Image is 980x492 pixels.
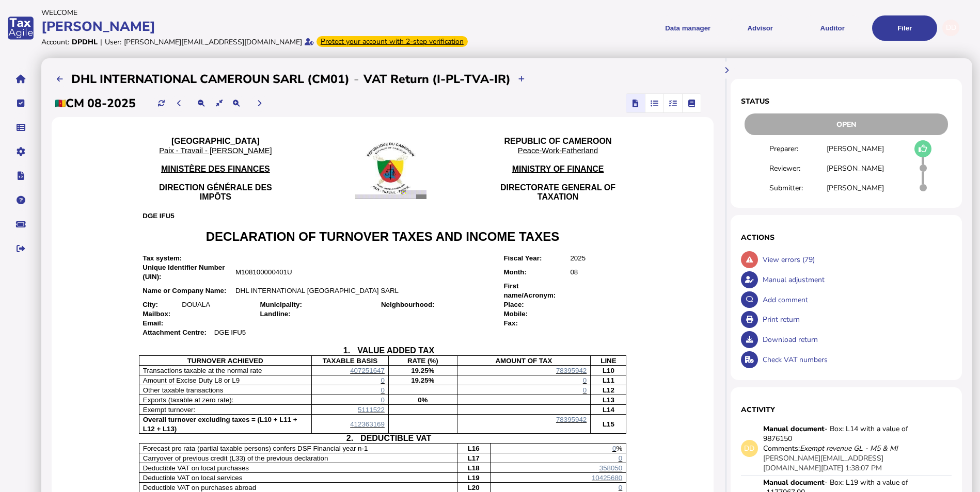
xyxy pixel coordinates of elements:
span: L18 [468,464,480,472]
span: Carryover of previous credit (L33) of the previous declaration [143,454,328,462]
span: Paix - Travail - [PERSON_NAME] [159,146,272,155]
button: Refresh data for current period [153,95,170,112]
button: Raise a support ticket [10,214,31,235]
img: 2Q== [355,138,426,199]
span: L13 [603,396,614,404]
span: 2025 [570,254,586,262]
span: Unique Identifier Number (UIN): [143,264,225,281]
span: 78395942 [556,416,587,423]
div: DD [741,440,758,457]
span: 0 [612,445,616,452]
strong: Manual document [763,478,825,487]
button: Reset the return view [211,95,228,112]
span: Place: [503,301,524,308]
div: Manual adjustment [760,270,952,290]
div: Submitter: [769,183,827,193]
span: Exports (taxable at zero rate): [143,396,234,404]
h2: DHL INTERNATIONAL CAMEROUN SARL (CM01) [71,71,350,87]
div: - [350,71,363,87]
span: DIRECTION GÉNÉRALE DES IMPÔTS [159,183,272,201]
div: [DATE] 1:38:07 PM [763,453,918,473]
span: LINE [600,357,616,365]
mat-button-toggle: Ledger [682,94,701,112]
span: 412363169 [350,420,385,428]
div: Account: [41,37,69,47]
span: Name or Company Name: [143,287,226,294]
div: [PERSON_NAME] [41,18,487,36]
button: Make a comment in the activity log. [741,291,758,308]
button: Developer hub links [10,165,31,187]
button: Tasks [10,92,31,114]
span: DGE IFU5 [214,329,246,336]
button: Make the return view larger [228,95,245,112]
span: Fiscal Year: [503,254,542,262]
span: Tax system: [143,254,182,262]
div: User: [105,37,121,47]
button: Previous period [171,95,188,112]
button: Make an adjustment to this return. [741,271,758,288]
button: Auditor [800,15,865,41]
span: DIRECTORATE GENERAL OF TAXATION [500,183,615,201]
mat-button-toggle: Reconcilliation view by document [645,94,663,112]
div: Return status - Actions are restricted to nominated users [741,113,952,135]
span: DGE IFU5 [143,212,174,220]
div: Preparer: [769,144,827,154]
span: DOUALA [182,301,210,308]
span: 0 [583,376,587,384]
img: cm.png [55,100,66,107]
span: Deductible VAT on purchases abroad [143,484,256,491]
button: Data manager [10,117,31,138]
button: Make the return view smaller [193,95,210,112]
span: 19.25% [411,367,434,374]
span: Forecast pro rata (partial taxable persons) confers DSF Financial year n-1 [143,445,368,452]
button: Show errors associated with this return. [741,251,758,268]
span: M108100000401U [235,268,292,276]
span: Peace-Work-Fatherland [518,146,598,155]
mat-button-toggle: Return view [626,94,645,112]
span: 10425680 [592,474,622,482]
span: Mailbox: [143,310,170,318]
div: View errors (79) [760,250,952,270]
span: Neighbourhood: [381,301,435,308]
span: Email: [143,319,163,327]
div: Open [745,113,948,135]
div: [PERSON_NAME] [827,144,884,154]
button: Manage settings [10,141,31,162]
span: TAXABLE BASIS [323,357,377,365]
button: Open printable view of return. [741,311,758,328]
span: L20 [468,484,480,491]
span: Transactions taxable at the normal rate [143,367,262,374]
div: [PERSON_NAME] [827,163,884,173]
span: First name/Acronym: [503,282,556,299]
div: - Box: L14 with a value of 9876150 [763,424,918,444]
span: 0 [381,386,384,394]
div: [PERSON_NAME] [827,183,884,193]
i: Data manager [17,127,25,128]
span: 5111522 [358,406,385,414]
span: L15 [603,420,614,428]
h2: CM 08-2025 [55,95,136,111]
span: DECLARATION OF TURNOVER TAXES AND INCOME TAXES [206,229,559,243]
span: [GEOGRAPHIC_DATA] [171,137,260,145]
span: AMOUNT OF TAX [495,357,552,365]
div: Download return [760,330,952,350]
div: Profile settings [942,20,959,37]
span: L12 [603,386,614,394]
app-user-presentation: [PERSON_NAME][EMAIL_ADDRESS][DOMAIN_NAME] [763,453,883,473]
button: Shows a dropdown of VAT Advisor options [728,15,793,41]
div: Comments: [763,444,898,453]
h2: VAT Return (I-PL-TVA-IR) [363,71,511,87]
div: [PERSON_NAME][EMAIL_ADDRESS][DOMAIN_NAME] [124,37,302,47]
button: Upload transactions [513,71,530,88]
span: L14 [603,406,614,414]
span: 08 [570,268,578,276]
span: Mobile: [503,310,528,318]
span: Amount of Excise Duty L8 or L9 [143,376,240,384]
span: Deductible VAT on local purchases [143,464,249,472]
div: Add comment [760,290,952,310]
i: Exempt revenue GL - M5 & MI [800,444,898,453]
span: L11 [603,376,614,384]
span: TURNOVER ACHIEVED [187,357,263,365]
span: % [616,445,622,452]
button: Hide [718,62,735,79]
